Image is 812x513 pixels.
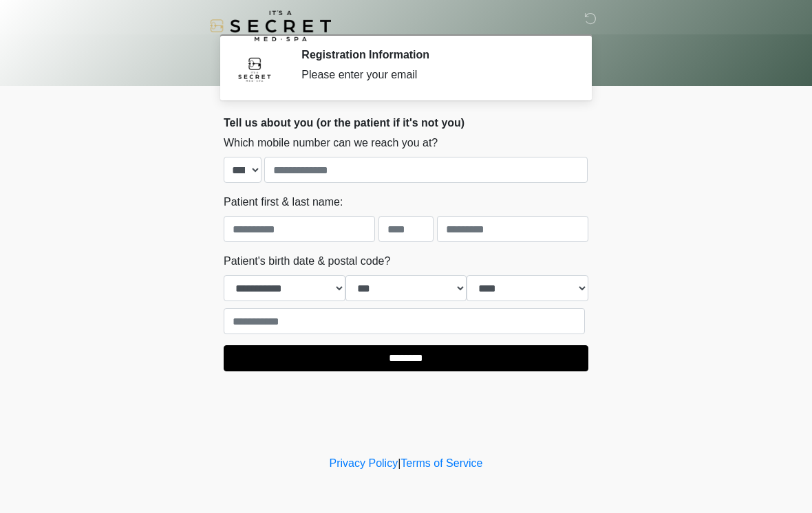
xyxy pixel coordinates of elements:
h2: Registration Information [301,48,568,61]
a: | [398,457,400,469]
label: Which mobile number can we reach you at? [224,135,438,151]
a: Privacy Policy [330,457,398,469]
a: Terms of Service [400,457,482,469]
label: Patient's birth date & postal code? [224,253,390,270]
img: It's A Secret Med Spa Logo [210,10,331,41]
img: Agent Avatar [234,48,275,89]
div: Please enter your email [301,67,568,83]
label: Patient first & last name: [224,194,343,210]
h2: Tell us about you (or the patient if it's not you) [224,116,588,129]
